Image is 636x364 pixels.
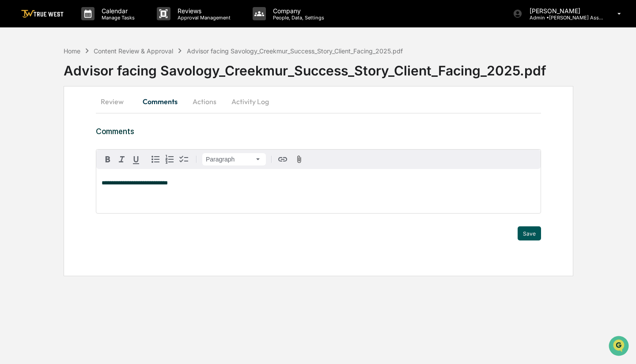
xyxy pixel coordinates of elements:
[170,15,235,21] p: Approval Management
[522,15,605,21] p: Admin • [PERSON_NAME] Asset Management
[608,335,632,359] iframe: Open customer support
[18,111,57,120] span: Preclearance
[291,154,307,165] button: Attach files
[94,47,173,55] div: Content Review & Approval
[9,68,25,83] img: 1746055101610-c473b297-6a78-478c-a979-82029cc54cd1
[129,152,143,166] button: Underline
[170,7,235,15] p: Reviews
[62,149,107,156] a: Powered byPylon
[21,10,64,18] img: logo
[30,68,145,76] div: Start new chat
[73,111,110,120] span: Attestations
[9,112,16,119] div: 🖐️
[518,226,541,240] button: Save
[96,127,541,136] h3: Comments
[61,108,113,124] a: 🗄️Attestations
[136,91,185,112] button: Comments
[224,91,276,112] button: Activity Log
[88,150,107,156] span: Pylon
[64,47,80,55] div: Home
[95,15,139,21] p: Manage Tasks
[5,124,59,140] a: 🔎Data Lookup
[187,47,403,55] div: Advisor facing Savology_Creekmur_Success_Story_Client_Facing_2025.pdf
[9,19,161,33] p: How can we help?
[5,108,61,124] a: 🖐️Preclearance
[30,76,112,83] div: We're available if you need us!
[96,91,541,112] div: secondary tabs example
[64,56,636,79] div: Advisor facing Savology_Creekmur_Success_Story_Client_Facing_2025.pdf
[96,91,136,112] button: Review
[101,152,115,166] button: Bold
[185,91,224,112] button: Actions
[522,7,605,15] p: [PERSON_NAME]
[64,112,71,119] div: 🗄️
[18,128,56,137] span: Data Lookup
[95,7,139,15] p: Calendar
[202,153,266,165] button: Block type
[9,129,16,136] div: 🔎
[266,7,329,15] p: Company
[150,70,161,81] button: Start new chat
[115,152,129,166] button: Italic
[266,15,329,21] p: People, Data, Settings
